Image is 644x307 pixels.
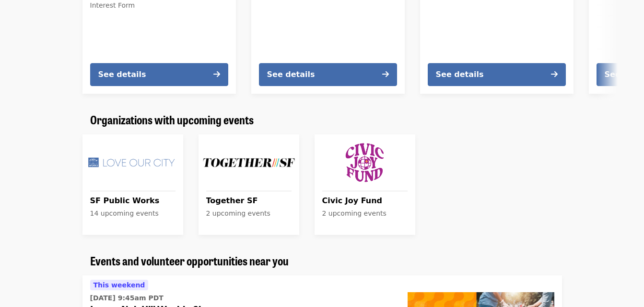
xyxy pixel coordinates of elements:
[551,70,558,79] i: arrow-right icon
[206,208,292,219] div: 2 upcoming events
[90,293,164,303] time: [DATE] 9:45am PDT
[322,208,408,219] div: 2 upcoming events
[259,63,397,86] button: See details
[315,134,415,235] a: See upcoming events for Civic Joy Fund
[199,134,299,235] a: See upcoming events for Together SF
[90,111,254,128] span: Organizations with upcoming events
[206,195,292,207] span: Together SF
[90,252,289,269] span: Events and volunteer opportunities near you
[90,1,135,9] span: Interest Form
[94,281,145,289] span: This weekend
[436,69,484,80] div: See details
[82,113,562,127] div: Organizations with upcoming events
[213,70,220,79] i: arrow-right icon
[382,70,389,79] i: arrow-right icon
[86,138,179,187] img: SF Public Works
[90,208,176,219] div: 14 upcoming events
[82,134,183,235] a: See upcoming events for SF Public Works
[267,69,315,80] div: See details
[90,195,176,207] span: SF Public Works
[98,69,146,80] div: See details
[90,63,228,86] button: See details
[318,138,411,187] img: Civic Joy Fund
[322,195,408,207] span: Civic Joy Fund
[202,138,295,187] img: Together SF
[428,63,566,86] button: See details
